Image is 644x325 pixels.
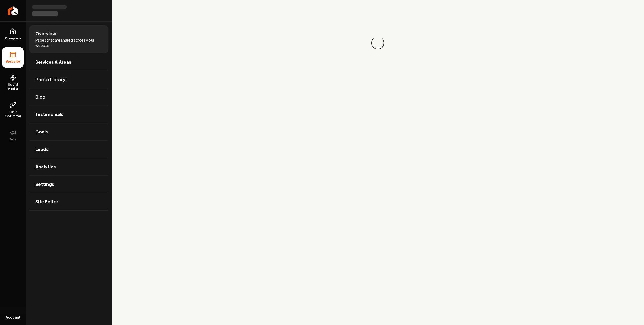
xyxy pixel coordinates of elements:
a: Settings [29,176,108,193]
span: Goals [35,129,48,135]
span: Site Editor [35,198,58,205]
div: Loading [369,34,387,52]
a: Social Media [2,70,24,95]
span: GBP Optimizer [2,110,24,118]
span: Photo Library [35,76,65,83]
span: Social Media [2,82,24,91]
span: Blog [35,94,45,100]
span: Website [4,59,22,64]
span: Testimonials [35,111,63,118]
span: Analytics [35,164,56,170]
a: Photo Library [29,71,108,88]
span: Overview [35,30,56,37]
a: GBP Optimizer [2,97,24,123]
span: Services & Areas [35,59,71,65]
span: Ads [8,137,19,142]
img: Rebolt Logo [8,6,18,15]
a: Company [2,24,24,45]
span: Settings [35,181,54,187]
a: Services & Areas [29,53,108,71]
span: Leads [35,146,49,153]
span: Account [6,315,20,320]
a: Leads [29,141,108,158]
a: Goals [29,123,108,140]
a: Testimonials [29,106,108,123]
button: Ads [2,125,24,146]
span: Company [3,36,23,41]
span: Pages that are shared across your website. [35,37,102,48]
a: Site Editor [29,193,108,210]
a: Analytics [29,158,108,175]
a: Blog [29,88,108,106]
